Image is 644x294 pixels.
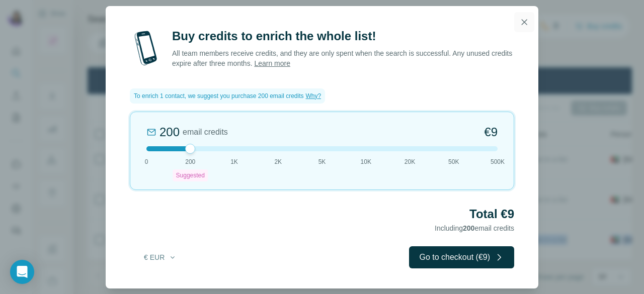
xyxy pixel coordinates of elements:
span: 1K [230,157,238,166]
div: Upgrade plan for full access to Surfe [200,2,342,24]
span: Including email credits [435,224,514,232]
span: 200 [185,157,195,166]
span: To enrich 1 contact, we suggest you purchase 200 email credits [134,91,304,101]
button: € EUR [137,248,184,266]
span: 10K [361,157,371,166]
div: 200 [159,124,180,140]
button: Go to checkout (€9) [409,246,514,268]
div: Suggested [173,169,208,181]
a: Learn more [254,59,290,67]
span: 0 [145,157,148,166]
span: Why? [306,92,321,100]
span: 500K [491,157,505,166]
span: 200 [463,224,474,232]
h2: Total €9 [130,206,514,222]
span: 20K [405,157,415,166]
div: Open Intercom Messenger [10,260,34,284]
span: 50K [448,157,459,166]
img: mobile-phone [130,28,162,68]
span: €9 [484,124,498,140]
p: All team members receive credits, and they are only spent when the search is successful. Any unus... [172,48,514,68]
span: 2K [274,157,282,166]
span: email credits [183,126,228,138]
span: 5K [318,157,326,166]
